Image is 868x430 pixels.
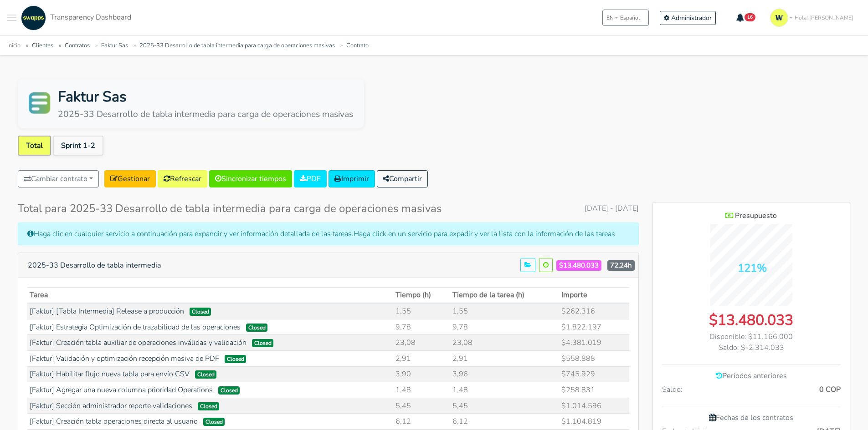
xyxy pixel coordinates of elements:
span: $13.480.033 [556,260,601,271]
span: Hola! [PERSON_NAME] [795,14,853,22]
a: [Faktur] Agregar una nueva columna prioridad Operations [30,385,213,395]
h6: Períodos anteriores [662,372,841,380]
button: 16 [730,10,762,25]
td: 6,12 [393,414,450,430]
div: Haga clic en cualquier servicio a continuación para expandir y ver información detallada de las t... [18,223,639,245]
a: [Faktur] Validación y optimización recepción masiva de PDF [30,354,219,364]
a: Total [18,136,51,156]
a: Refrescar [158,170,207,187]
td: 9,78 [450,319,559,335]
a: Imprimir [329,170,375,187]
span: [DATE] - [DATE] [585,203,639,214]
button: Toggle navigation menu [7,5,16,30]
td: $258.831 [559,382,629,398]
a: Faktur Sas [101,41,128,50]
th: Importe [559,287,629,303]
td: $558.888 [559,350,629,366]
a: Inicio [7,41,21,50]
div: $13.480.033 [662,309,841,331]
td: $4.381.019 [559,335,629,351]
span: Closed [190,308,211,316]
span: 0 COP [819,384,841,395]
td: $1.014.596 [559,398,629,414]
span: Presupuesto [735,211,777,221]
div: Saldo: $-2.314.033 [662,342,841,353]
a: [Faktur] [Tabla Intermedia] Release a producción [30,306,184,316]
a: Contratos [65,41,90,50]
a: Administrador [660,11,716,25]
span: Closed [252,339,274,347]
td: 23,08 [393,335,450,351]
td: 5,45 [393,398,450,414]
td: 3,90 [393,366,450,382]
td: 5,45 [450,398,559,414]
a: [Faktur] Estrategia Optimización de trazabilidad de las operaciones [30,322,241,332]
td: 1,48 [393,382,450,398]
span: Administrador [671,14,712,22]
a: Hola! [PERSON_NAME] [766,5,861,30]
td: 1,55 [393,303,450,319]
td: $1.822.197 [559,319,629,335]
a: Gestionar [104,170,156,187]
td: 2,91 [393,350,450,366]
button: Cambiar contrato [18,170,99,187]
td: 2,91 [450,350,559,366]
a: Transparency Dashboard [19,5,131,30]
td: 1,48 [450,382,559,398]
td: 3,96 [450,366,559,382]
span: Closed [195,370,217,379]
th: Tiempo (h) [393,287,450,303]
th: Tiempo de la tarea (h) [450,287,559,303]
a: [Faktur] Creación tabla auxiliar de operaciones inválidas y validación [30,338,247,348]
h4: Total para 2025-33 Desarrollo de tabla intermedia para carga de operaciones masivas [18,202,442,215]
img: Faktur Sas [29,92,51,114]
a: Clientes [32,41,53,50]
a: PDF [294,170,327,187]
span: Closed [246,324,268,332]
span: Closed [218,386,240,395]
td: 1,55 [450,303,559,319]
td: 9,78 [393,319,450,335]
span: Saldo: [662,384,683,395]
a: Sincronizar tiempos [209,170,292,187]
button: Compartir [377,170,428,187]
td: $745.929 [559,366,629,382]
button: 2025-33 Desarrollo de tabla intermedia [22,257,167,274]
button: ENEspañol [602,10,649,26]
img: isotipo-3-3e143c57.png [770,9,788,27]
span: Closed [225,355,247,363]
a: 2025-33 Desarrollo de tabla intermedia para carga de operaciones masivas [139,41,335,50]
span: 16 [745,13,755,21]
div: Disponible: $11.166.000 [662,331,841,342]
img: swapps-linkedin-v2.jpg [21,5,46,30]
span: Español [620,14,640,22]
div: Faktur Sas [58,86,353,108]
span: 72,24h [607,260,635,271]
a: Sprint 1-2 [53,136,103,156]
span: Closed [203,418,225,426]
td: $262.316 [559,303,629,319]
span: Transparency Dashboard [50,12,131,22]
th: Tarea [27,287,393,303]
a: [Faktur] Creación tabla operaciones directa al usuario [30,416,198,426]
a: Contrato [346,41,369,50]
h6: Fechas de los contratos [662,414,841,422]
a: [Faktur] Sección administrador reporte validaciones [30,401,192,411]
span: Closed [198,402,220,410]
td: 6,12 [450,414,559,430]
a: [Faktur] Habilitar flujo nueva tabla para envío CSV [30,369,190,379]
td: 23,08 [450,335,559,351]
div: 2025-33 Desarrollo de tabla intermedia para carga de operaciones masivas [58,108,353,121]
td: $1.104.819 [559,414,629,430]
